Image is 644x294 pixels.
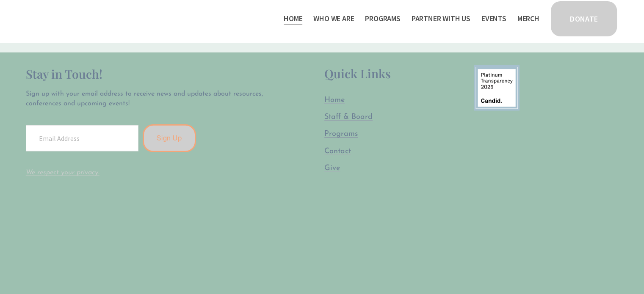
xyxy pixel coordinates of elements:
[324,148,351,155] span: Contact
[324,96,345,104] span: Home
[365,13,401,25] span: Programs
[26,89,270,108] p: Sign up with your email address to receive news and updates about resources, conferences and upco...
[324,113,373,121] span: Staff & Board
[26,125,138,151] input: Email Address
[313,13,354,25] span: Who We Are
[324,112,373,123] a: Staff & Board
[324,129,358,140] a: Programs
[143,124,196,152] button: Sign Up
[26,65,270,83] h2: Stay in Touch!
[324,95,345,106] a: Home
[157,134,182,142] span: Sign Up
[324,130,358,138] span: Programs
[481,12,506,25] a: Events
[324,165,340,172] span: Give
[324,163,340,174] a: Give
[412,12,470,25] a: folder dropdown
[474,65,520,111] img: 9878580
[26,169,100,176] a: We respect your privacy.
[324,66,391,81] span: Quick Links
[284,12,302,25] a: Home
[412,13,470,25] span: Partner With Us
[313,12,354,25] a: folder dropdown
[365,12,401,25] a: folder dropdown
[324,146,351,157] a: Contact
[517,12,539,25] a: Merch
